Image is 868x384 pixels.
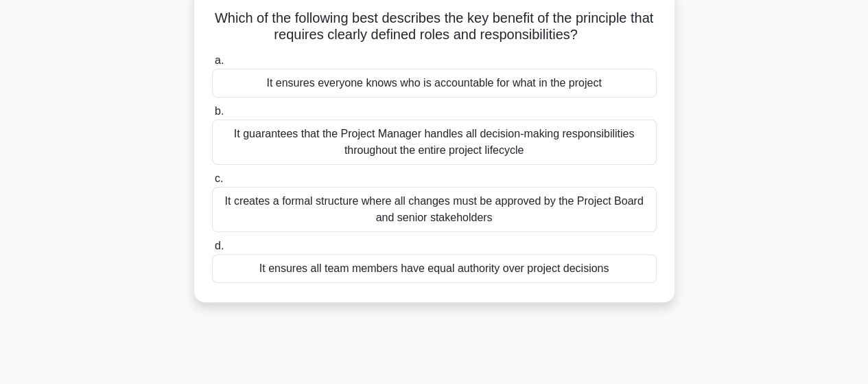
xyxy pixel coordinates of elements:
[211,10,658,44] h5: Which of the following best describes the key benefit of the principle that requires clearly defi...
[212,254,657,283] div: It ensures all team members have equal authority over project decisions
[212,120,657,165] div: It guarantees that the Project Manager handles all decision-making responsibilities throughout th...
[212,187,657,232] div: It creates a formal structure where all changes must be approved by the Project Board and senior ...
[215,172,223,184] span: c.
[215,105,224,117] span: b.
[215,54,224,66] span: a.
[215,240,224,251] span: d.
[212,69,657,98] div: It ensures everyone knows who is accountable for what in the project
